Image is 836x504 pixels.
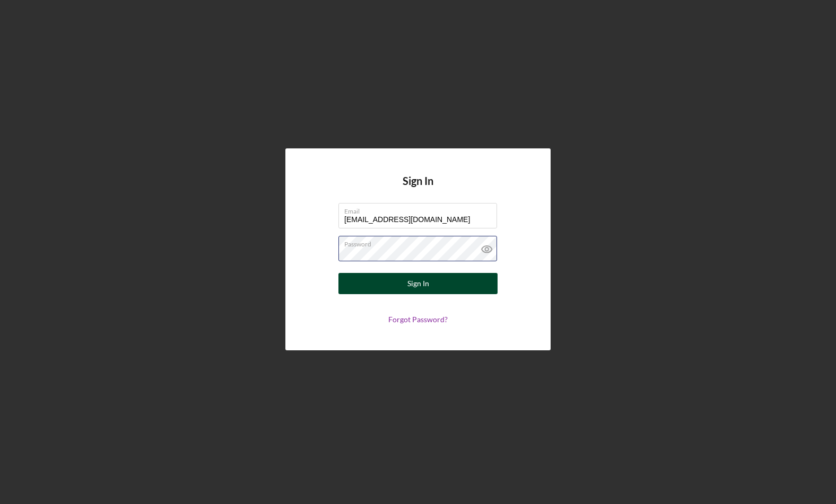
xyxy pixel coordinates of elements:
button: Sign In [338,273,498,294]
label: Email [344,204,497,215]
a: Forgot Password? [388,315,448,324]
div: Sign In [407,273,429,294]
label: Password [344,236,497,248]
h4: Sign In [403,175,433,203]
